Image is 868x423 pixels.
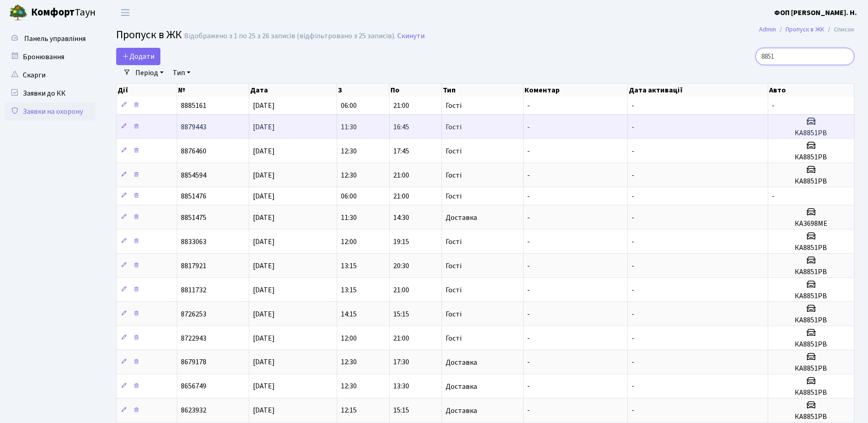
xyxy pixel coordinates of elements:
[181,213,206,223] span: 8851475
[253,237,275,247] span: [DATE]
[181,101,206,111] span: 8885161
[390,84,442,97] th: По
[527,191,530,201] span: -
[31,5,75,20] b: Комфорт
[397,32,425,41] a: Скинути
[9,4,27,22] img: logo.png
[181,261,206,271] span: 8817921
[253,406,275,416] span: [DATE]
[393,101,409,111] span: 21:00
[772,153,850,162] h5: КА8851РВ
[181,309,206,319] span: 8726253
[632,333,634,343] span: -
[181,191,206,201] span: 8851476
[527,146,530,156] span: -
[632,191,634,201] span: -
[5,84,96,102] a: Заявки до КК
[341,357,357,367] span: 12:30
[527,333,530,343] span: -
[446,262,462,270] span: Гості
[772,219,850,228] h5: КА3698МЕ
[184,32,395,41] div: Відображено з 1 по 25 з 26 записів (відфільтровано з 25 записів).
[786,25,824,34] a: Пропуск в ЖК
[393,213,409,223] span: 14:30
[772,177,850,186] h5: КА8851РВ
[341,406,357,416] span: 12:15
[249,84,337,97] th: Дата
[632,309,634,319] span: -
[253,357,275,367] span: [DATE]
[393,382,409,392] span: 13:30
[393,261,409,271] span: 20:30
[5,30,96,48] a: Панель управління
[393,333,409,343] span: 21:00
[341,170,357,180] span: 12:30
[527,122,530,132] span: -
[393,285,409,295] span: 21:00
[5,102,96,121] a: Заявки на охорону
[527,309,530,319] span: -
[177,84,249,97] th: №
[253,146,275,156] span: [DATE]
[632,237,634,247] span: -
[393,237,409,247] span: 19:15
[253,285,275,295] span: [DATE]
[527,357,530,367] span: -
[341,382,357,392] span: 12:30
[755,48,854,65] input: Пошук...
[527,101,530,111] span: -
[341,261,357,271] span: 13:15
[772,191,775,201] span: -
[527,170,530,180] span: -
[772,129,850,138] h5: KA8851PB
[759,25,776,34] a: Admin
[181,285,206,295] span: 8811732
[253,191,275,201] span: [DATE]
[24,34,86,44] span: Панель управління
[181,146,206,156] span: 8876460
[341,213,357,223] span: 11:30
[632,101,634,111] span: -
[181,357,206,367] span: 8679178
[632,261,634,271] span: -
[774,7,857,18] a: ФОП [PERSON_NAME]. Н.
[446,193,462,200] span: Гості
[446,102,462,109] span: Гості
[446,407,477,414] span: Доставка
[181,406,206,416] span: 8623932
[446,383,477,390] span: Доставка
[337,84,390,97] th: З
[527,406,530,416] span: -
[116,48,160,65] a: Додати
[632,122,634,132] span: -
[169,65,194,81] a: Тип
[524,84,628,97] th: Коментар
[446,172,462,179] span: Гості
[772,101,775,111] span: -
[393,309,409,319] span: 15:15
[253,309,275,319] span: [DATE]
[181,382,206,392] span: 8656749
[181,333,206,343] span: 8722943
[181,170,206,180] span: 8854594
[772,244,850,252] h5: КА8851РВ
[253,261,275,271] span: [DATE]
[393,357,409,367] span: 17:30
[393,406,409,416] span: 15:15
[132,65,167,81] a: Період
[527,213,530,223] span: -
[446,335,462,342] span: Гості
[632,213,634,223] span: -
[181,122,206,132] span: 8879443
[114,5,137,20] button: Переключити навігацію
[5,48,96,66] a: Бронювання
[772,388,850,397] h5: КА8851РВ
[527,382,530,392] span: -
[181,237,206,247] span: 8833063
[253,333,275,343] span: [DATE]
[768,84,854,97] th: Авто
[772,268,850,276] h5: КА8851РВ
[253,170,275,180] span: [DATE]
[632,382,634,392] span: -
[117,84,177,97] th: Дії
